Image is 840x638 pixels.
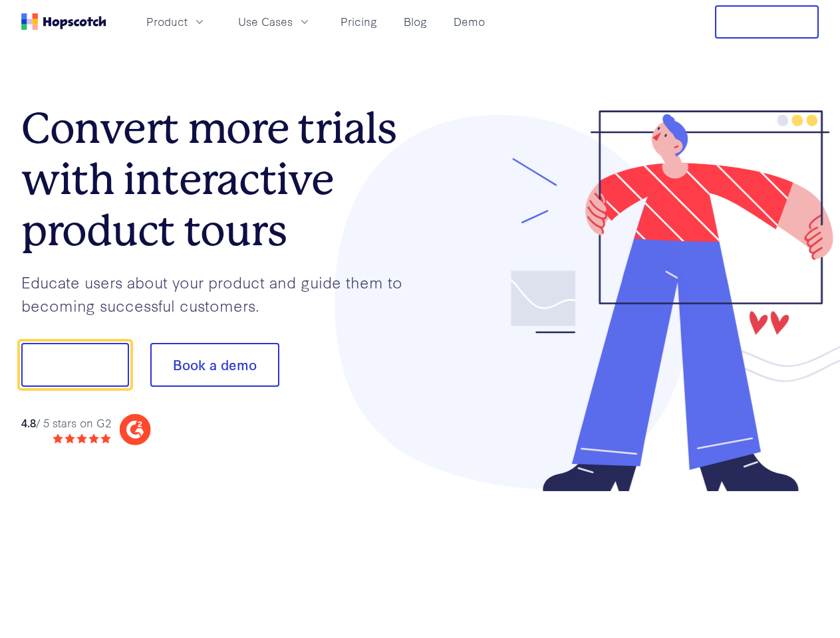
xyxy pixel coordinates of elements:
h1: Convert more trials with interactive product tours [21,103,420,256]
span: Use Cases [238,13,293,30]
button: Free Trial [715,5,819,39]
button: Product [138,11,214,33]
button: Use Cases [230,11,319,33]
a: Pricing [335,11,382,33]
a: Home [21,13,106,30]
a: Blog [398,11,432,33]
div: / 5 stars on G2 [21,415,111,431]
p: Educate users about your product and guide them to becoming successful customers. [21,270,420,316]
span: Product [146,13,188,30]
button: Book a demo [150,343,279,387]
a: Demo [448,11,490,33]
button: Show me! [21,343,129,387]
strong: 4.8 [21,415,36,430]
